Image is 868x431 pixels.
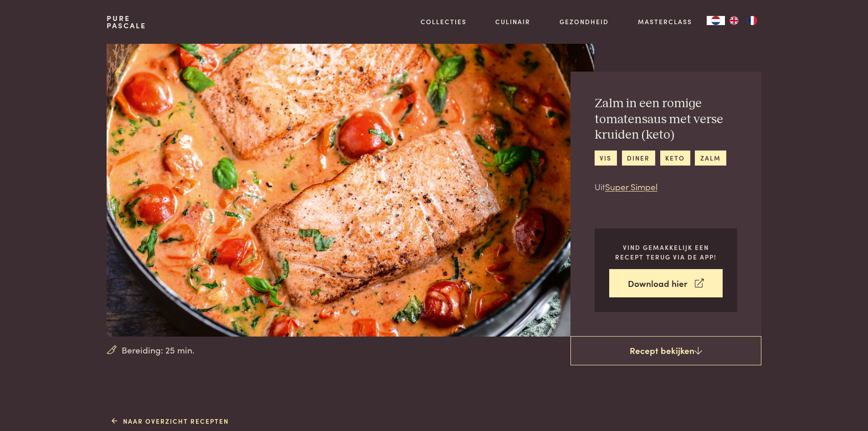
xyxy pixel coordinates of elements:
[605,180,657,192] a: Super Simpel
[595,151,617,166] a: vis
[707,16,761,25] aside: Language selected: Nederlands
[707,16,725,25] div: Language
[609,243,723,261] p: Vind gemakkelijk een recept terug via de app!
[595,96,737,143] h2: Zalm in een romige tomatensaus met verse kruiden (keto)
[743,16,761,25] a: FR
[112,416,229,426] a: Naar overzicht recepten
[595,180,737,193] p: Uit
[107,44,594,337] img: Zalm in een romige tomatensaus met verse kruiden (keto)
[107,15,146,29] a: PurePascale
[609,269,723,298] a: Download hier
[560,17,609,26] a: Gezondheid
[695,151,726,166] a: zalm
[725,16,761,25] ul: Language list
[725,16,743,25] a: EN
[622,151,655,166] a: diner
[495,17,530,26] a: Culinair
[570,336,761,365] a: Recept bekijken
[122,343,195,357] span: Bereiding: 25 min.
[660,151,690,166] a: keto
[421,17,467,26] a: Collecties
[638,17,692,26] a: Masterclass
[707,16,725,25] a: NL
